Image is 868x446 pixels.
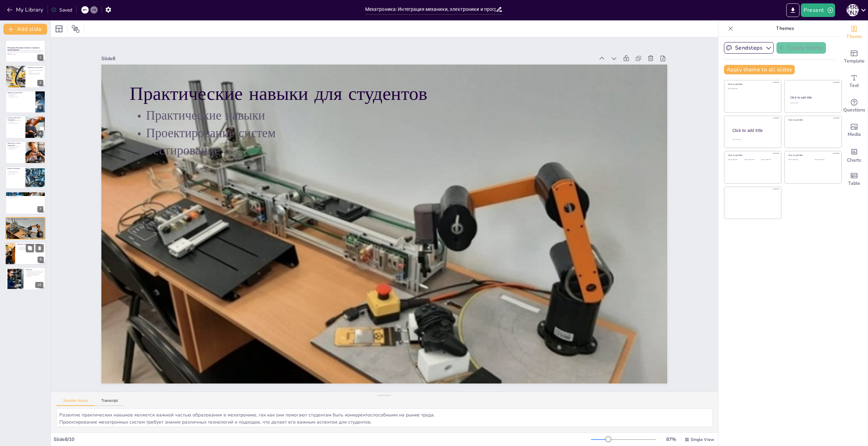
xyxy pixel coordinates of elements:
[663,436,679,443] div: 87 %
[728,83,776,86] div: Click to add title
[776,42,826,54] button: Create theme
[7,50,43,54] p: В данной презентации мы рассмотрим основы мехатроники, её применение в современных технологиях, а...
[788,119,837,121] div: Click to add title
[732,139,775,140] div: Click to add body
[56,398,95,406] button: Speaker Notes
[745,159,760,161] div: Click to add text
[17,249,44,250] p: Разнообразие карьерных путей
[7,123,23,124] p: Программное обеспечение
[7,147,23,148] p: Практические занятия
[7,167,23,170] p: Будущее мехатроники
[843,106,865,114] span: Questions
[846,33,862,40] span: Theme
[841,143,868,167] div: Add charts and graphs
[95,398,125,406] button: Transcript
[72,25,80,33] span: Position
[7,142,23,146] p: Образование в области мехатроники
[848,131,861,138] span: Media
[5,91,45,113] div: 3
[790,102,835,104] div: Click to add text
[7,218,43,220] p: Практические навыки для студентов
[25,269,43,271] p: Заключение
[7,220,43,221] p: Практические навыки
[728,154,776,157] div: Click to add title
[7,96,34,97] p: Автоматизация процессов
[7,145,23,147] p: Образовательные программы
[27,70,43,72] p: Мехатроника как междисциплинарная область
[5,166,45,189] div: 6
[788,159,810,161] div: Click to add text
[36,244,44,252] button: Delete Slide
[7,120,23,122] p: Компоненты мехатронных систем
[728,159,743,161] div: Click to add text
[7,92,34,94] p: Применение мехатроники
[5,141,45,164] div: 5
[37,130,43,137] div: 4
[7,122,23,123] p: Роль датчиков
[7,54,43,55] p: Generated with [URL]
[790,95,835,100] div: Click to add title
[736,20,834,37] p: Themes
[5,267,45,290] div: 10
[724,42,774,54] button: Sendsteps
[724,65,795,74] button: Apply theme to all slides
[847,3,859,17] button: А [PERSON_NAME]
[56,408,713,427] textarea: Развитие практических навыков является важной частью образования в мехатронике, так как они помог...
[25,270,43,276] p: Мехатроника — это перспективная область, которая объединяет знания из различных дисциплин и откры...
[54,436,591,443] div: Slide 8 / 10
[7,148,23,149] p: Групповая работа
[5,4,46,15] button: My Library
[54,23,64,34] div: Layout
[7,197,43,198] p: Комплексные проблемы
[732,127,776,133] div: Click to add title
[27,67,43,69] p: Определение мехатроники
[27,73,43,75] p: Широкий спектр технологий
[7,95,34,96] p: Робототехника
[17,243,44,245] p: Карьерные перспективы в мехатронике
[841,45,868,69] div: Add ready made slides
[841,118,868,143] div: Add images, graphics, shapes or video
[37,231,43,237] div: 8
[841,20,868,45] div: Change the overall theme
[7,195,43,196] p: Междисциплинарный подход
[38,257,44,263] div: 9
[7,47,40,51] strong: Мехатроника: Интеграция механики, электроники и программирования
[37,105,43,111] div: 3
[5,40,45,63] div: 1
[3,24,47,35] button: Add slide
[37,54,43,60] div: 1
[7,172,23,173] p: Искусственный интеллект
[37,80,43,86] div: 2
[7,171,23,172] p: Тенденции будущего
[26,244,34,252] button: Duplicate Slide
[841,167,868,192] div: Add a table
[7,196,43,197] p: Креативное мышление
[37,206,43,212] div: 7
[7,117,23,121] p: Основные компоненты мехатроники
[35,282,43,288] div: 10
[7,221,43,222] p: Проектирование систем
[761,159,776,161] div: Click to add text
[5,116,45,138] div: 4
[7,193,43,195] p: Важность междисциплинарного подхода
[5,192,45,214] div: 7
[841,94,868,118] div: Get real-time input from your audience
[7,222,43,224] p: Тестирование
[17,248,44,249] p: Спрос на специалистов
[844,57,865,65] span: Template
[841,69,868,94] div: Add text boxes
[848,180,860,187] span: Table
[7,93,34,95] p: Области применения
[7,173,23,175] p: Интернет вещей
[847,157,861,164] span: Charts
[5,65,45,88] div: 2
[365,4,496,14] input: Insert title
[37,181,43,187] div: 6
[51,7,72,13] div: Saved
[728,88,776,90] div: Click to add text
[801,3,835,17] button: Present
[27,72,43,73] p: Применение в робототехнике
[786,3,800,17] button: Export to PowerPoint
[5,217,45,239] div: 8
